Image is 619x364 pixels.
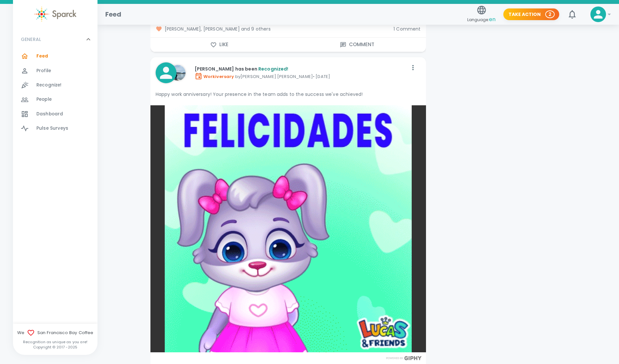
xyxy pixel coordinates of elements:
span: Workiversary [195,73,234,80]
span: Recognize! [36,82,62,88]
a: Profile [13,64,97,78]
div: GENERAL [13,49,97,138]
span: 1 Comment [393,26,420,32]
p: [PERSON_NAME] has been [195,66,408,72]
img: Powered by GIPHY [384,356,423,360]
p: Happy work anniversary! Your presence in the team adds to the success we've achieved! [156,91,421,97]
button: Language:en [465,3,498,26]
span: Feed [36,53,48,59]
a: Pulse Surveys [13,121,97,136]
p: 2 [548,11,551,18]
span: [PERSON_NAME], [PERSON_NAME] and 9 others [156,26,389,32]
img: Sparck logo [34,6,76,22]
p: Copyright © 2017 - 2025 [13,344,97,350]
span: Pulse Surveys [36,125,68,132]
p: Recognition as unique as you are! [13,339,97,344]
a: Dashboard [13,107,97,121]
span: Language: [467,15,496,24]
a: Recognize! [13,78,97,92]
div: GENERAL [13,30,97,49]
p: by [PERSON_NAME] [PERSON_NAME] • [DATE] [195,72,408,80]
button: Comment [288,38,426,51]
span: Recognized! [258,66,289,72]
a: Feed [13,49,97,63]
span: We San Francisco Bay Coffee [13,329,97,337]
img: Picture of Anna Belle Heredia [170,65,186,81]
button: Take Action 2 [503,8,559,20]
span: People [36,96,52,103]
h1: Feed [105,9,122,19]
a: Sparck logo [13,6,97,22]
span: en [489,16,496,23]
span: Dashboard [36,111,63,117]
p: GENERAL [21,36,41,43]
a: People [13,92,97,107]
span: Profile [36,68,51,74]
button: Like [150,38,288,51]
